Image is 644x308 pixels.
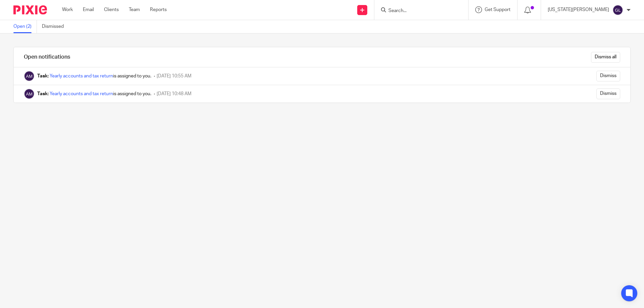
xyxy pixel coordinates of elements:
[83,6,94,13] a: Email
[62,6,73,13] a: Work
[485,7,511,12] span: Get Support
[24,71,35,81] img: Anne Mills
[37,91,49,96] b: Task:
[13,5,47,14] img: Pixie
[129,6,140,13] a: Team
[388,8,448,14] input: Search
[50,74,113,78] a: Yearly accounts and tax return
[150,6,167,13] a: Reports
[50,91,113,96] a: Yearly accounts and tax return
[42,20,69,33] a: Dismissed
[157,91,192,96] span: [DATE] 10:48 AM
[37,90,151,97] div: is assigned to you.
[13,20,37,33] a: Open (2)
[24,54,70,61] h1: Open notifications
[104,6,119,13] a: Clients
[612,5,623,15] img: svg%3E
[24,88,35,99] img: Anne Mills
[596,88,620,99] input: Dismiss
[37,73,151,79] div: is assigned to you.
[591,52,620,63] input: Dismiss all
[548,6,609,13] p: [US_STATE][PERSON_NAME]
[157,74,192,78] span: [DATE] 10:55 AM
[37,74,49,78] b: Task:
[596,71,620,81] input: Dismiss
